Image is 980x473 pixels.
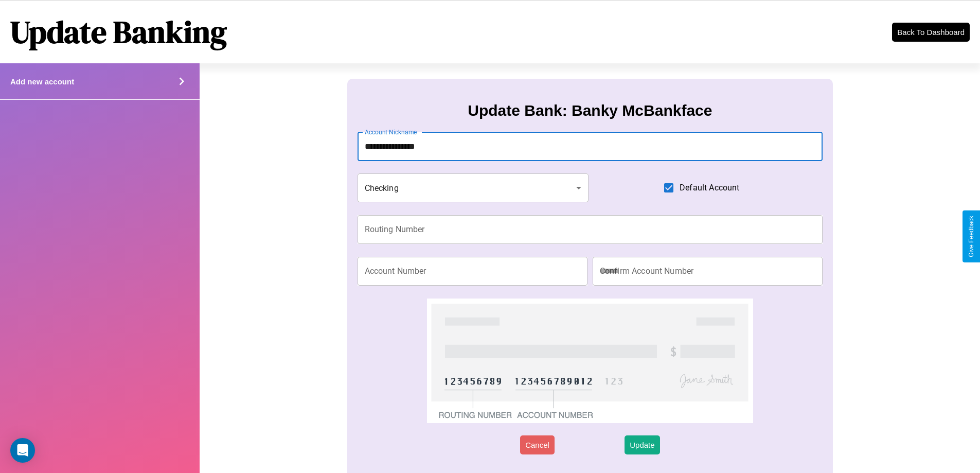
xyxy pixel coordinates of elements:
div: Open Intercom Messenger [10,438,35,463]
span: Default Account [680,182,739,194]
button: Update [625,435,660,454]
label: Account Nickname [365,128,417,136]
h3: Update Bank: Banky McBankface [468,102,712,119]
button: Back To Dashboard [892,23,970,42]
button: Cancel [520,435,555,454]
img: check [427,299,753,423]
div: Checking [358,173,589,202]
h4: Add new account [10,77,74,86]
h1: Update Banking [10,11,227,53]
div: Give Feedback [968,216,975,257]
